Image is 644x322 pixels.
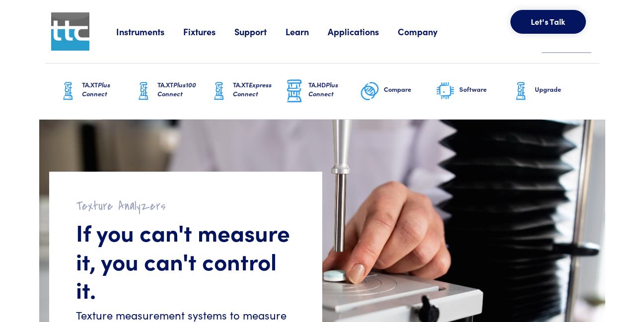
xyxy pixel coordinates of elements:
span: Plus100 Connect [157,80,196,98]
a: Learn [286,25,328,38]
img: ta-hd-graphic.png [285,78,304,104]
h1: If you can't measure it, you can't control it. [76,218,295,304]
button: Let's Talk [510,10,586,34]
img: ta-xt-graphic.png [511,79,531,104]
a: TA.HDPlus Connect [285,64,360,119]
a: Upgrade [511,64,586,119]
h6: Compare [384,85,435,94]
a: TA.XTPlus100 Connect [134,64,209,119]
img: software-graphic.png [435,81,455,102]
img: ttc_logo_1x1_v1.0.png [51,12,89,51]
h6: TA.XT [157,80,209,98]
img: ta-xt-graphic.png [209,79,229,104]
a: Software [435,64,511,119]
img: ta-xt-graphic.png [134,79,153,104]
img: compare-graphic.png [360,79,380,104]
h6: Upgrade [535,85,586,94]
a: Support [234,25,286,38]
a: Fixtures [183,25,234,38]
a: Instruments [116,25,183,38]
a: Applications [328,25,398,38]
h6: TA.XT [233,80,285,98]
a: TA.XTExpress Connect [209,64,285,119]
span: Plus Connect [82,80,110,98]
a: Company [398,25,456,38]
span: Express Connect [233,80,272,98]
h6: TA.HD [308,80,360,98]
a: TA.XTPlus Connect [58,64,134,119]
h2: Texture Analyzers [76,198,295,214]
img: ta-xt-graphic.png [58,79,78,104]
h6: TA.XT [82,80,134,98]
span: Plus Connect [308,80,338,98]
a: Compare [360,64,435,119]
h6: Software [459,85,511,94]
